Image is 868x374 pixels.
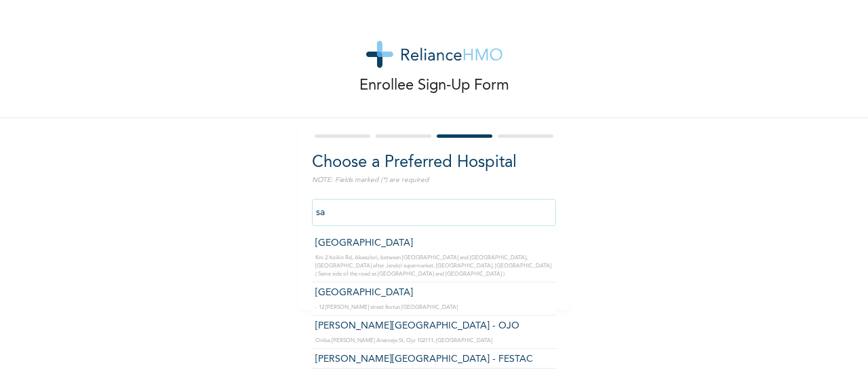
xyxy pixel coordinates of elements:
[315,352,553,367] p: [PERSON_NAME][GEOGRAPHIC_DATA] - FESTAC
[312,175,556,185] p: NOTE: Fields marked (*) are required
[359,75,509,97] p: Enrollee Sign-Up Form
[315,303,553,312] p: - 12 [PERSON_NAME] street Ikotun [GEOGRAPHIC_DATA]
[315,286,553,300] p: [GEOGRAPHIC_DATA]
[312,199,556,226] input: Search by name, address or governorate
[315,254,553,278] p: Km 2 Itoikin Rd, Akasolori, between [GEOGRAPHIC_DATA] and [GEOGRAPHIC_DATA], [GEOGRAPHIC_DATA] af...
[312,151,556,175] h2: Choose a Preferred Hospital
[366,41,502,68] img: logo
[315,236,553,250] p: [GEOGRAPHIC_DATA]
[315,319,553,333] p: [PERSON_NAME][GEOGRAPHIC_DATA] - OJO
[315,337,553,345] p: Oniba [PERSON_NAME] Anameje St, Ojo 102111, [GEOGRAPHIC_DATA]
